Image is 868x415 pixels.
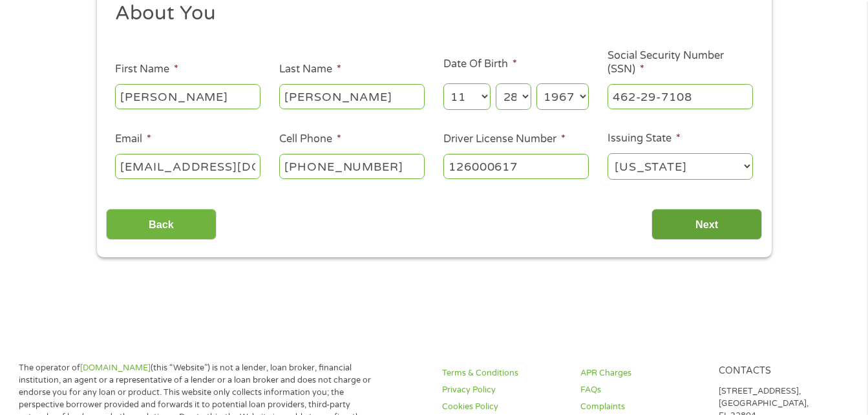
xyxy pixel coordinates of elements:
a: Privacy Policy [442,384,565,396]
input: Smith [279,84,425,109]
input: 078-05-1120 [608,84,753,109]
input: john@gmail.com [115,154,260,178]
label: Social Security Number (SSN) [608,49,753,76]
a: APR Charges [580,367,703,379]
input: Next [651,209,762,240]
label: Last Name [279,63,341,76]
input: John [115,84,260,109]
a: FAQs [580,384,703,396]
a: Complaints [580,401,703,413]
label: Date Of Birth [443,58,517,71]
h4: Contacts [719,365,842,378]
label: Email [115,133,151,146]
label: First Name [115,63,178,76]
a: [DOMAIN_NAME] [80,363,151,373]
h2: About You [115,1,743,27]
a: Terms & Conditions [442,367,565,379]
label: Cell Phone [279,133,341,146]
input: Back [106,209,217,240]
a: Cookies Policy [442,401,565,413]
label: Driver License Number [443,133,566,146]
input: (541) 754-3010 [279,154,425,178]
label: Issuing State [608,132,681,145]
